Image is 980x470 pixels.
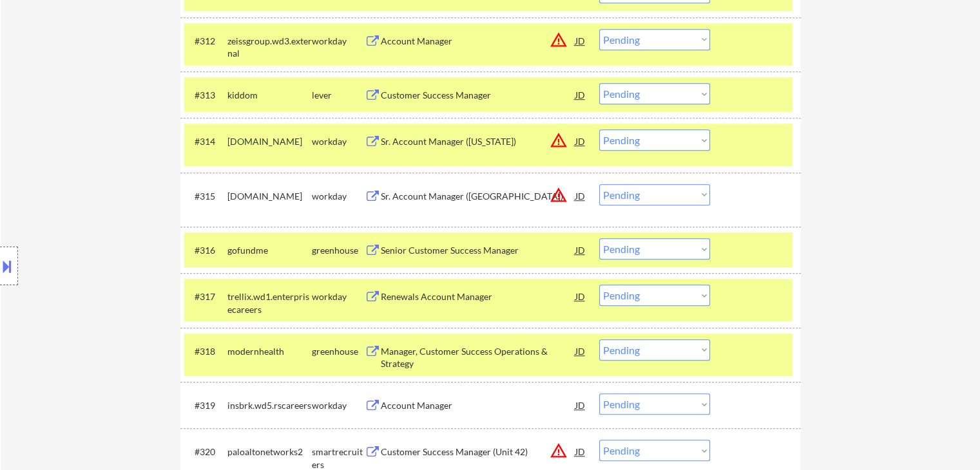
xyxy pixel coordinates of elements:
div: JD [574,339,587,362]
button: warning_amber [550,31,568,49]
div: JD [574,83,587,106]
div: zeissgroup.wd3.external [227,35,312,60]
div: workday [312,290,365,303]
div: workday [312,135,365,148]
div: Sr. Account Manager ([GEOGRAPHIC_DATA]) [381,190,575,203]
div: Customer Success Manager [381,89,575,102]
div: Account Manager [381,399,575,412]
div: Customer Success Manager (Unit 42) [381,446,575,458]
div: JD [574,393,587,417]
div: paloaltonetworks2 [227,446,312,458]
div: insbrk.wd5.rscareers [227,399,312,412]
div: [DOMAIN_NAME] [227,135,312,148]
div: workday [312,399,365,412]
div: JD [574,129,587,153]
div: lever [312,89,365,102]
div: JD [574,29,587,52]
button: warning_amber [550,186,568,204]
div: trellix.wd1.enterprisecareers [227,290,312,315]
div: Manager, Customer Success Operations & Strategy [381,345,575,370]
div: kiddom [227,89,312,102]
div: workday [312,35,365,48]
div: Renewals Account Manager [381,290,575,303]
button: warning_amber [550,131,568,149]
div: Account Manager [381,35,575,48]
div: modernhealth [227,345,312,358]
button: warning_amber [550,442,568,460]
div: gofundme [227,244,312,257]
div: greenhouse [312,244,365,257]
div: JD [574,184,587,207]
div: Sr. Account Manager ([US_STATE]) [381,135,575,148]
div: JD [574,238,587,261]
div: greenhouse [312,345,365,358]
div: Senior Customer Success Manager [381,244,575,257]
div: workday [312,190,365,203]
div: JD [574,285,587,308]
div: #312 [195,35,217,48]
div: JD [574,440,587,463]
div: [DOMAIN_NAME] [227,190,312,203]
